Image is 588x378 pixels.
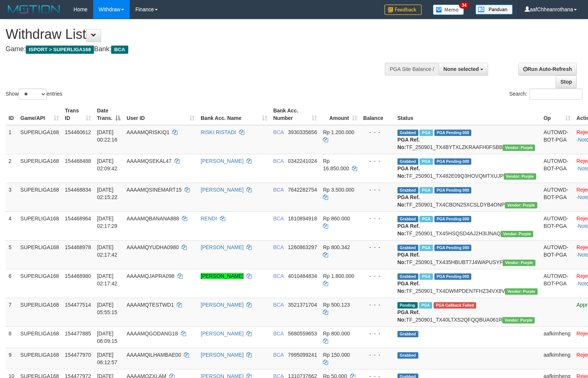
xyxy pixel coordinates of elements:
td: TF_250901_TX4BYTXLZKRAAFH0FSBB [394,125,541,154]
a: [PERSON_NAME] [201,302,243,308]
span: BCA [273,216,284,221]
a: [PERSON_NAME] [201,331,243,337]
td: 4 [6,211,18,240]
th: Op: activate to sort column ascending [541,104,573,125]
span: AAAAMQRISKIQ1 [126,129,169,135]
span: Marked by aafmaleo [419,302,432,309]
th: Amount: activate to sort column ascending [320,104,360,125]
button: None selected [438,63,488,75]
div: - - - [363,215,392,222]
span: BCA [273,158,284,164]
span: AAAAMQSEKAL47 [126,158,172,164]
span: BCA [273,331,284,337]
td: SUPERLIGA168 [18,326,62,348]
span: Copy 3521371704 to clipboard [288,302,317,308]
span: Marked by aafchoeunmanni [419,245,433,251]
td: 3 [6,183,18,211]
span: 154477514 [65,302,91,308]
select: Showentries [19,89,47,100]
span: BCA [273,187,284,193]
span: AAAAMQILHAMBAE00 [126,352,181,358]
span: Rp 1.200.000 [323,129,354,135]
td: SUPERLIGA168 [18,269,62,298]
b: PGA Ref. No: [397,281,420,294]
span: 154477970 [65,352,91,358]
span: [DATE] 06:12:57 [97,352,117,365]
span: Rp 800.000 [323,331,350,337]
span: Marked by aafnonsreyleab [419,187,433,193]
td: 7 [6,298,18,326]
b: PGA Ref. No: [397,165,420,179]
div: - - - [363,128,392,136]
b: PGA Ref. No: [397,194,420,208]
b: PGA Ref. No: [397,309,420,323]
td: 9 [6,348,18,369]
span: 154477885 [65,331,91,337]
td: AUTOWD-BOT-PGA [541,183,573,211]
th: Date Trans.: activate to sort column descending [94,104,123,125]
img: MOTION_logo.png [6,4,62,15]
label: Search: [509,89,582,100]
span: Vendor URL: https://trx4.1velocity.biz [503,145,535,151]
span: [DATE] 05:55:15 [97,302,117,315]
span: BCA [273,244,284,250]
a: RISKI RISTADI [201,129,236,135]
span: 34 [459,2,469,9]
th: Bank Acc. Name: activate to sort column ascending [198,104,270,125]
th: ID [6,104,18,125]
span: 154468964 [65,216,91,221]
span: Copy 4010484834 to clipboard [288,273,317,279]
span: Vendor URL: https://trx4.1velocity.biz [504,173,536,180]
span: AAAAMQSINEMART15 [126,187,182,193]
a: [PERSON_NAME] [201,273,243,279]
span: Rp 3.500.000 [323,187,354,193]
div: PGA Site Balance / [385,63,438,75]
a: [PERSON_NAME] [201,352,243,358]
span: PGA Pending [434,245,472,251]
span: BCA [273,352,284,358]
span: Marked by aafnonsreyleab [419,130,433,136]
h4: Game: Bank: [6,46,384,53]
span: Rp 860.000 [323,216,350,221]
span: Marked by aafchoeunmanni [419,216,433,222]
span: Rp 500.123 [323,302,350,308]
span: Copy 1260863297 to clipboard [288,244,317,250]
span: Vendor URL: https://trx4.1velocity.biz [503,260,535,266]
span: PGA Pending [434,158,472,165]
td: 8 [6,326,18,348]
span: AAAAMQGODANG18 [126,331,178,337]
td: 1 [6,125,18,154]
td: TF_250901_TX4CBON25XCSLDYB4ONP [394,183,541,211]
span: AAAAMQYUDHA0980 [126,244,179,250]
a: RENDI [201,216,217,221]
a: [PERSON_NAME] [201,187,243,193]
td: SUPERLIGA168 [18,211,62,240]
span: Marked by aafchoeunmanni [419,273,433,280]
span: Grabbed [397,158,418,165]
span: [DATE] 06:09:15 [97,331,117,344]
span: Grabbed [397,245,418,251]
img: Button%20Memo.svg [433,4,464,15]
span: Vendor URL: https://trx4.1velocity.biz [505,202,537,208]
span: None selected [443,66,479,72]
th: Balance [360,104,394,125]
div: - - - [363,157,392,165]
span: Grabbed [397,130,418,136]
div: - - - [363,272,392,280]
a: [PERSON_NAME] [201,244,243,250]
td: AUTOWD-BOT-PGA [541,211,573,240]
span: PGA Pending [434,273,472,280]
td: SUPERLIGA168 [18,298,62,326]
span: [DATE] 02:17:42 [97,244,117,258]
span: Vendor URL: https://trx4.1velocity.biz [502,317,535,323]
span: Grabbed [397,352,418,359]
span: 154468488 [65,158,91,164]
span: AAAAMQTESTWD1 [126,302,174,308]
span: Vendor URL: https://trx4.1velocity.biz [505,288,537,295]
td: SUPERLIGA168 [18,154,62,183]
span: PGA Error [434,302,476,309]
span: BCA [273,273,284,279]
td: 5 [6,240,18,269]
img: Feedback.jpg [384,4,422,15]
td: aafkimheng [541,326,573,348]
